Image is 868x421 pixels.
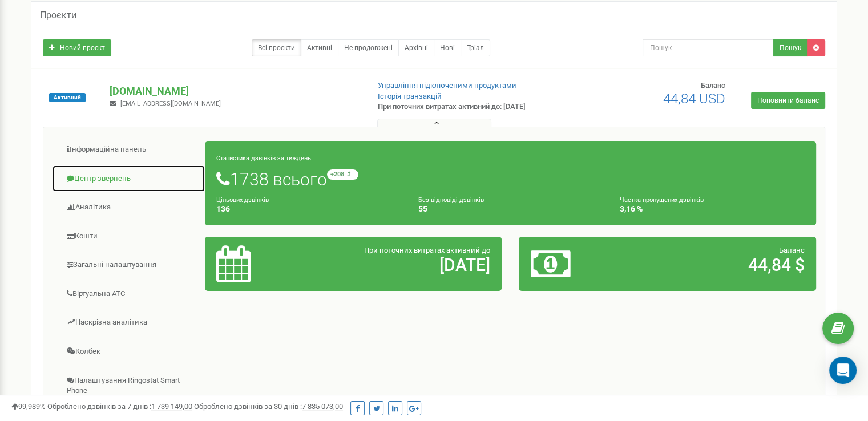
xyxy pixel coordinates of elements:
[52,309,205,337] a: Наскрізна аналітика
[461,39,490,56] a: Тріал
[418,196,484,204] small: Без відповіді дзвінків
[829,357,857,384] div: Open Intercom Messenger
[52,367,205,405] a: Налаштування Ringostat Smart Phone
[252,39,301,56] a: Всі проєкти
[643,39,774,56] input: Пошук
[620,196,704,204] small: Частка пропущених дзвінків
[773,39,808,56] button: Пошук
[378,92,442,100] a: Історія транзакцій
[110,84,359,99] p: [DOMAIN_NAME]
[302,402,343,411] u: 7 835 073,00
[11,402,46,411] span: 99,989%
[620,205,805,213] h4: 3,16 %
[47,402,192,411] span: Оброблено дзвінків за 7 днів :
[434,39,461,56] a: Нові
[52,222,205,250] a: Кошти
[701,81,725,90] span: Баланс
[216,155,311,162] small: Статистика дзвінків за тиждень
[49,93,86,102] span: Активний
[779,246,805,254] span: Баланс
[52,136,205,164] a: Інформаційна панель
[216,169,805,189] h1: 1738 всього
[52,165,205,193] a: Центр звернень
[313,256,490,274] h2: [DATE]
[398,39,434,56] a: Архівні
[52,338,205,366] a: Колбек
[751,92,825,109] a: Поповнити баланс
[120,100,221,107] span: [EMAIL_ADDRESS][DOMAIN_NAME]
[194,402,343,411] span: Оброблено дзвінків за 30 днів :
[378,102,560,112] p: При поточних витратах активний до: [DATE]
[364,246,490,254] span: При поточних витратах активний до
[327,169,358,180] small: +208
[52,280,205,308] a: Віртуальна АТС
[628,256,805,274] h2: 44,84 $
[52,251,205,279] a: Загальні налаштування
[418,205,603,213] h4: 55
[40,10,76,21] h5: Проєкти
[43,39,111,56] a: Новий проєкт
[378,81,516,90] a: Управління підключеними продуктами
[338,39,399,56] a: Не продовжені
[216,205,401,213] h4: 136
[151,402,192,411] u: 1 739 149,00
[301,39,338,56] a: Активні
[52,193,205,221] a: Аналiтика
[216,196,269,204] small: Цільових дзвінків
[663,91,725,107] span: 44,84 USD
